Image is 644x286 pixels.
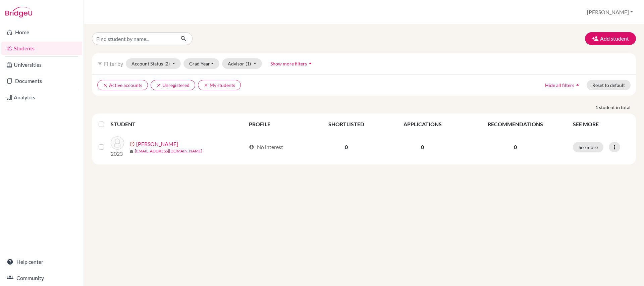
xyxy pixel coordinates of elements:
button: Grad Year [183,58,220,69]
span: (1) [246,61,251,66]
a: Home [1,26,82,39]
button: Show more filtersarrow_drop_up [265,58,319,69]
button: clearMy students [198,80,241,90]
th: SHORTLISTED [309,116,383,132]
a: [EMAIL_ADDRESS][DOMAIN_NAME] [135,148,202,154]
div: No interest [249,143,283,151]
th: RECOMMENDATIONS [462,116,569,132]
button: Reset to default [587,80,631,90]
input: Find student by name... [92,32,175,45]
i: arrow_drop_up [307,60,314,67]
i: clear [204,83,208,88]
button: Add student [585,32,636,45]
i: clear [103,83,108,88]
img: Bridge-U [5,7,32,17]
button: clearUnregistered [151,80,195,90]
a: Analytics [1,91,82,104]
span: student in total [599,104,636,111]
span: Hide all filters [545,82,574,88]
span: Filter by [104,60,123,67]
img: Advani, Melanie [111,136,124,150]
span: account_circle [249,144,254,150]
i: filter_list [97,61,103,66]
p: 0 [466,143,565,151]
button: [PERSON_NAME] [584,6,636,18]
th: APPLICATIONS [383,116,462,132]
button: Advisor(1) [222,58,262,69]
span: mail [129,149,133,153]
td: 0 [309,132,383,162]
button: Account Status(2) [126,58,181,69]
th: SEE MORE [569,116,633,132]
i: clear [156,83,161,88]
span: Show more filters [270,61,307,66]
a: Universities [1,58,82,71]
p: 2023 [111,150,124,158]
a: Community [1,271,82,285]
span: error_outline [129,141,136,147]
td: 0 [383,132,462,162]
a: Students [1,42,82,55]
a: Documents [1,74,82,88]
button: clearActive accounts [97,80,148,90]
a: [PERSON_NAME] [136,140,178,148]
button: Hide all filtersarrow_drop_up [539,80,587,90]
strong: 1 [595,104,599,111]
th: STUDENT [111,116,245,132]
button: See more [573,142,603,152]
i: arrow_drop_up [574,82,581,88]
a: Help center [1,255,82,269]
span: (2) [164,61,170,66]
th: PROFILE [245,116,309,132]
